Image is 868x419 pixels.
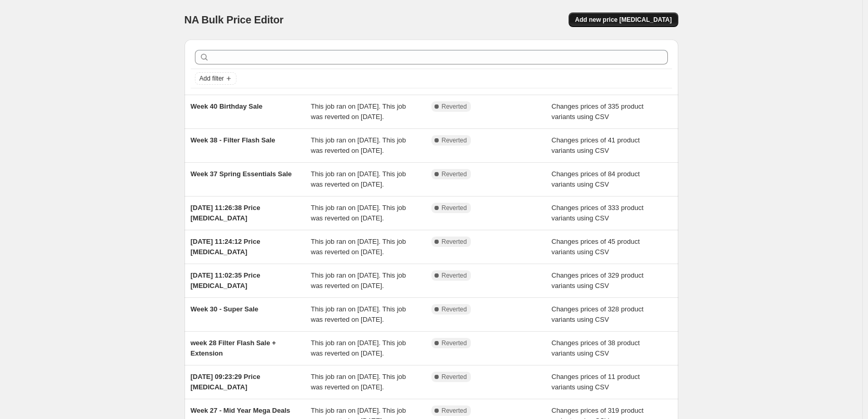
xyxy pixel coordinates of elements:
[442,407,467,415] span: Reverted
[191,339,276,357] span: week 28 Filter Flash Sale + Extension
[200,74,224,83] span: Add filter
[191,271,260,290] span: [DATE] 11:02:35 Price [MEDICAL_DATA]
[442,373,467,381] span: Reverted
[442,102,467,111] span: Reverted
[191,305,259,313] span: Week 30 - Super Sale
[442,204,467,212] span: Reverted
[191,407,291,414] span: Week 27 - Mid Year Mega Deals
[551,170,640,188] span: Changes prices of 84 product variants using CSV
[551,373,640,391] span: Changes prices of 11 product variants using CSV
[442,238,467,246] span: Reverted
[191,102,263,110] span: Week 40 Birthday Sale
[551,238,640,256] span: Changes prices of 45 product variants using CSV
[442,305,467,313] span: Reverted
[551,136,640,154] span: Changes prices of 41 product variants using CSV
[311,271,406,290] span: This job ran on [DATE]. This job was reverted on [DATE].
[191,204,260,222] span: [DATE] 11:26:38 Price [MEDICAL_DATA]
[442,339,467,347] span: Reverted
[442,136,467,145] span: Reverted
[551,305,643,323] span: Changes prices of 328 product variants using CSV
[311,102,406,121] span: This job ran on [DATE]. This job was reverted on [DATE].
[195,72,236,85] button: Add filter
[551,204,643,222] span: Changes prices of 333 product variants using CSV
[311,373,406,391] span: This job ran on [DATE]. This job was reverted on [DATE].
[311,136,406,154] span: This job ran on [DATE]. This job was reverted on [DATE].
[311,170,406,188] span: This job ran on [DATE]. This job was reverted on [DATE].
[191,136,275,144] span: Week 38 - Filter Flash Sale
[551,271,643,290] span: Changes prices of 329 product variants using CSV
[442,170,467,178] span: Reverted
[569,12,678,27] button: Add new price [MEDICAL_DATA]
[311,305,406,323] span: This job ran on [DATE]. This job was reverted on [DATE].
[551,339,640,357] span: Changes prices of 38 product variants using CSV
[191,373,260,391] span: [DATE] 09:23:29 Price [MEDICAL_DATA]
[311,204,406,222] span: This job ran on [DATE]. This job was reverted on [DATE].
[191,238,260,256] span: [DATE] 11:24:12 Price [MEDICAL_DATA]
[551,102,643,121] span: Changes prices of 335 product variants using CSV
[311,238,406,256] span: This job ran on [DATE]. This job was reverted on [DATE].
[442,271,467,280] span: Reverted
[311,339,406,357] span: This job ran on [DATE]. This job was reverted on [DATE].
[575,16,672,24] span: Add new price [MEDICAL_DATA]
[191,170,292,178] span: Week 37 Spring Essentials Sale
[185,14,284,25] span: NA Bulk Price Editor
